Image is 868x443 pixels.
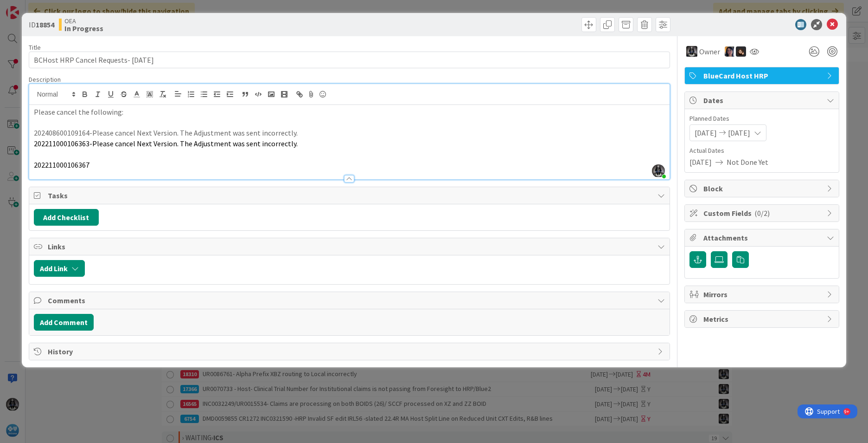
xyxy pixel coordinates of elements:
[29,43,41,52] label: Title
[703,70,822,81] span: BlueCard Host HRP
[64,25,103,32] b: In Progress
[686,46,697,57] img: KG
[727,156,768,168] span: Not Done Yet
[34,160,89,169] span: 202211000106367
[47,4,51,11] div: 9+
[19,1,42,13] span: Support
[695,127,717,138] span: [DATE]
[725,46,735,57] img: TC
[736,46,746,57] img: ZB
[29,19,54,30] span: ID
[34,260,85,277] button: Add Link
[689,146,834,156] span: Actual Dates
[689,156,712,168] span: [DATE]
[48,346,653,357] span: History
[48,241,653,252] span: Links
[652,164,665,177] img: ddRgQ3yRm5LdI1ED0PslnJbT72KgN0Tb.jfif
[34,139,298,148] span: 202211000106363-Please cancel Next Version. The Adjustment was sent incorrectly.
[703,95,822,106] span: Dates
[29,75,61,84] span: Description
[64,17,103,25] span: OEA
[34,209,99,226] button: Add Checklist
[703,183,822,194] span: Block
[48,190,653,201] span: Tasks
[703,289,822,300] span: Mirrors
[703,232,822,243] span: Attachments
[36,20,54,29] b: 18854
[34,107,665,117] p: Please cancel the following:
[703,208,822,219] span: Custom Fields
[29,52,670,68] input: type card name here...
[34,128,665,138] p: 202408600109164-Please cancel Next Version. The Adjustment was sent incorrectly.
[48,295,653,306] span: Comments
[703,313,822,325] span: Metrics
[728,127,750,138] span: [DATE]
[689,114,834,124] span: Planned Dates
[699,46,720,57] span: Owner
[754,208,770,218] span: ( 0/2 )
[34,314,94,331] button: Add Comment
